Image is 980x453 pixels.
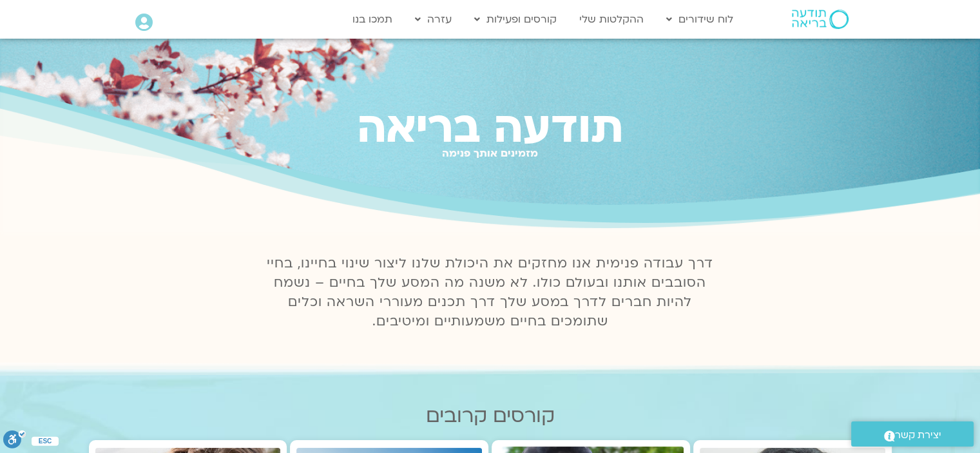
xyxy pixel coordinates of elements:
[408,7,458,32] a: עזרה
[573,7,650,32] a: ההקלטות שלי
[660,7,740,32] a: לוח שידורים
[89,405,892,427] h2: קורסים קרובים
[346,7,399,32] a: תמכו בנו
[895,427,941,444] span: יצירת קשר
[468,7,563,32] a: קורסים ופעילות
[792,10,849,29] img: תודעה בריאה
[851,421,974,447] a: יצירת קשר
[260,254,721,331] p: דרך עבודה פנימית אנו מחזקים את היכולת שלנו ליצור שינוי בחיינו, בחיי הסובבים אותנו ובעולם כולו. לא...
